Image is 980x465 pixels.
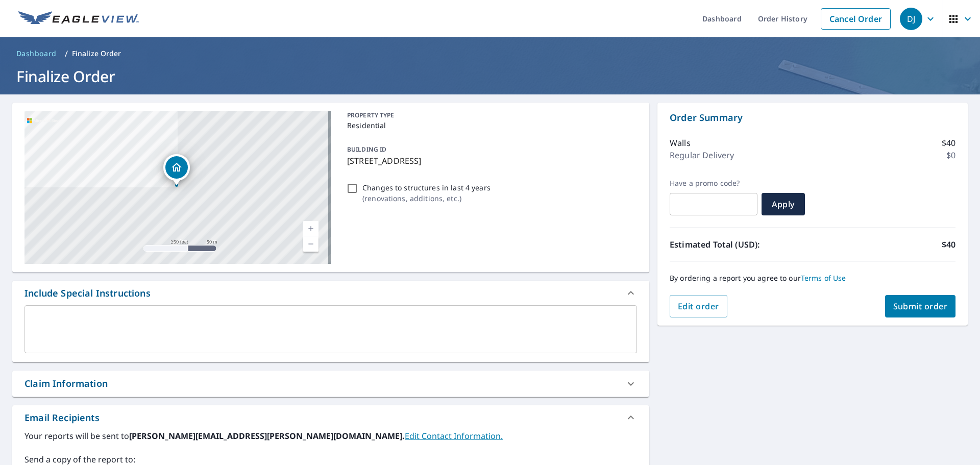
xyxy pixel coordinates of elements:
b: [PERSON_NAME][EMAIL_ADDRESS][PERSON_NAME][DOMAIN_NAME]. [129,430,405,442]
div: DJ [900,8,922,30]
a: Current Level 17, Zoom In [303,221,318,236]
p: By ordering a report you agree to our [670,274,955,283]
a: EditContactInfo [405,430,503,442]
a: Dashboard [12,45,61,62]
div: Include Special Instructions [12,281,649,305]
button: Apply [762,193,805,215]
p: Finalize Order [72,48,121,59]
img: EV Logo [18,11,139,27]
p: $0 [946,149,955,161]
p: Residential [347,120,633,131]
li: / [65,47,68,60]
p: $40 [942,137,955,149]
nav: breadcrumb [12,45,968,62]
button: Submit order [885,295,956,317]
div: Email Recipients [24,411,100,425]
div: Claim Information [12,371,649,397]
div: Claim Information [24,377,108,390]
p: Order Summary [670,111,955,125]
p: Regular Delivery [670,149,734,161]
p: PROPERTY TYPE [347,111,633,120]
p: Changes to structures in last 4 years [362,182,491,193]
a: Cancel Order [821,8,891,30]
p: $40 [942,238,955,251]
a: Current Level 17, Zoom Out [303,236,318,252]
span: Edit order [678,301,719,312]
div: Dropped pin, building 1, Residential property, 930 W 2nd St Fremont, NE 68025 [163,154,190,186]
p: Estimated Total (USD): [670,238,813,251]
label: Your reports will be sent to [24,430,637,442]
div: Email Recipients [12,405,649,430]
p: [STREET_ADDRESS] [347,155,633,167]
span: Dashboard [16,48,57,59]
p: ( renovations, additions, etc. ) [362,193,491,204]
span: Submit order [893,301,948,312]
button: Edit order [670,295,727,317]
a: Terms of Use [801,273,846,283]
div: Include Special Instructions [24,286,151,300]
p: Walls [670,137,691,149]
p: BUILDING ID [347,145,386,154]
label: Have a promo code? [670,179,757,188]
span: Apply [770,199,797,210]
h1: Finalize Order [12,66,968,87]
